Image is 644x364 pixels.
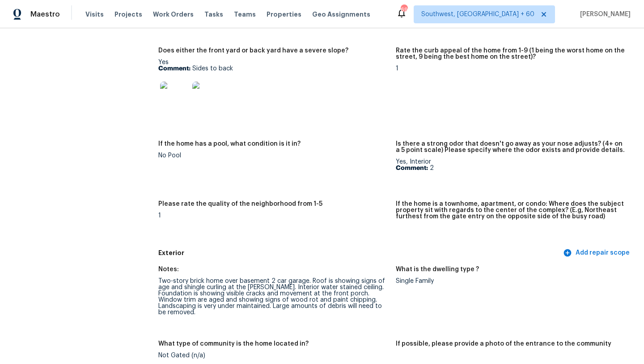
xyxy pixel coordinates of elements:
[158,341,309,347] h5: What type of community is the home located in?
[576,10,631,19] span: [PERSON_NAME]
[396,266,479,273] h5: What is the dwelling type ?
[312,10,370,19] span: Geo Assignments
[114,10,142,19] span: Projects
[158,266,179,273] h5: Notes:
[234,10,256,19] span: Teams
[396,48,626,60] h5: Rate the curb appeal of the home from 1-9 (1 being the worst home on the street, 9 being the best...
[30,10,60,19] span: Maestro
[158,278,389,316] div: Two-story brick home over basement 2 car garage. Roof is showing signs of age and shingle curling...
[396,141,626,153] h5: Is there a strong odor that doesn't go away as your nose adjusts? (4+ on a 5 point scale) Please ...
[396,341,611,347] h5: If possible, please provide a photo of the entrance to the community
[396,159,626,171] div: Yes, Interior
[158,65,191,72] b: Comment:
[396,65,626,72] div: 1
[396,165,428,171] b: Comment:
[158,65,389,72] p: Sides to back
[396,165,626,171] p: 2
[401,5,407,14] div: 698
[396,201,626,220] h5: If the home is a townhome, apartment, or condo: Where does the subject property sit with regards ...
[158,248,561,258] h5: Exterior
[158,141,301,147] h5: If the home has a pool, what condition is it in?
[158,212,389,219] div: 1
[158,201,322,207] h5: Please rate the quality of the neighborhood from 1-5
[158,352,389,359] div: Not Gated (n/a)
[158,152,389,159] div: No Pool
[267,10,301,19] span: Properties
[158,59,389,116] div: Yes
[396,278,626,284] div: Single Family
[85,10,104,19] span: Visits
[153,10,194,19] span: Work Orders
[158,48,348,54] h5: Does either the front yard or back yard have a severe slope?
[204,11,223,17] span: Tasks
[561,245,633,261] button: Add repair scope
[565,247,630,259] span: Add repair scope
[421,10,534,19] span: Southwest, [GEOGRAPHIC_DATA] + 60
